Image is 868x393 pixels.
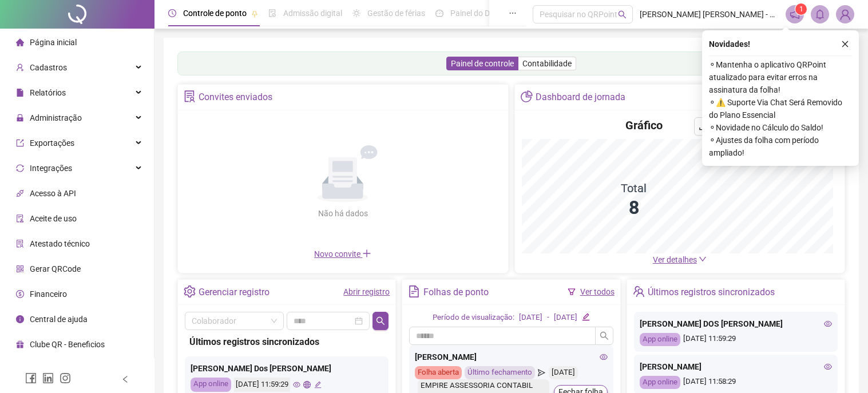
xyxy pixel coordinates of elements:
[415,366,462,379] div: Folha aberta
[709,134,852,159] span: ⚬ Ajustes da folha com período ampliado!
[837,6,854,23] img: 25359
[290,207,395,220] div: Não há dados
[16,215,24,223] span: audit
[16,38,24,46] span: home
[314,381,322,388] span: edit
[30,214,77,223] span: Aceite de uso
[709,121,852,134] span: ⚬ Novidade no Cálculo do Saldo!
[199,88,272,107] div: Convites enviados
[184,285,196,297] span: setting
[16,315,24,323] span: info-circle
[509,9,517,17] span: ellipsis
[376,316,385,325] span: search
[121,375,129,383] span: left
[433,312,514,324] div: Período de visualização:
[16,290,24,298] span: dollar
[536,88,625,107] div: Dashboard de jornada
[30,113,82,122] span: Administração
[521,90,533,102] span: pie-chart
[30,189,76,198] span: Acesso à API
[30,289,67,299] span: Financeiro
[30,138,74,148] span: Exportações
[362,249,371,258] span: plus
[42,372,54,384] span: linkedin
[618,10,627,19] span: search
[824,320,832,328] span: eye
[450,9,495,18] span: Painel do DP
[303,381,311,388] span: global
[199,283,269,302] div: Gerenciar registro
[824,363,832,371] span: eye
[640,360,832,373] div: [PERSON_NAME]
[16,164,24,172] span: sync
[191,378,231,392] div: App online
[16,63,24,72] span: user-add
[653,255,697,264] span: Ver detalhes
[283,9,342,18] span: Admissão digital
[799,5,803,13] span: 1
[547,312,549,324] div: -
[30,239,90,248] span: Atestado técnico
[30,340,105,349] span: Clube QR - Beneficios
[568,288,576,296] span: filter
[16,265,24,273] span: qrcode
[25,372,37,384] span: facebook
[352,9,360,17] span: sun
[549,366,578,379] div: [DATE]
[640,376,680,389] div: App online
[699,122,708,131] span: download
[293,381,300,388] span: eye
[16,189,24,197] span: api
[415,351,607,363] div: [PERSON_NAME]
[189,335,384,349] div: Últimos registros sincronizados
[191,362,383,375] div: [PERSON_NAME] Dos [PERSON_NAME]
[600,353,608,361] span: eye
[16,89,24,97] span: file
[519,312,542,324] div: [DATE]
[30,315,88,324] span: Central de ajuda
[268,9,276,17] span: file-done
[314,249,371,259] span: Novo convite
[648,283,775,302] div: Últimos registros sincronizados
[16,240,24,248] span: solution
[234,378,290,392] div: [DATE] 11:59:29
[653,255,707,264] a: Ver detalhes down
[60,372,71,384] span: instagram
[522,59,572,68] span: Contabilidade
[367,9,425,18] span: Gestão de férias
[30,38,77,47] span: Página inicial
[184,90,196,102] span: solution
[709,38,750,50] span: Novidades !
[600,331,609,340] span: search
[30,164,72,173] span: Integrações
[343,287,390,296] a: Abrir registro
[554,312,577,324] div: [DATE]
[709,58,852,96] span: ⚬ Mantenha o aplicativo QRPoint atualizado para evitar erros na assinatura da folha!
[16,139,24,147] span: export
[841,40,849,48] span: close
[423,283,489,302] div: Folhas de ponto
[640,317,832,330] div: [PERSON_NAME] DOS [PERSON_NAME]
[168,9,176,17] span: clock-circle
[465,366,535,379] div: Último fechamento
[30,63,67,72] span: Cadastros
[625,117,663,133] h4: Gráfico
[699,255,707,263] span: down
[451,59,514,68] span: Painel de controle
[16,114,24,122] span: lock
[16,340,24,348] span: gift
[815,9,825,19] span: bell
[408,285,420,297] span: file-text
[640,333,680,346] div: App online
[795,3,807,15] sup: 1
[30,88,66,97] span: Relatórios
[640,8,779,21] span: [PERSON_NAME] [PERSON_NAME] - EMPIRE ASSESSORIA CONTÁBIL LTDA
[580,287,615,296] a: Ver todos
[183,9,247,18] span: Controle de ponto
[251,10,258,17] span: pushpin
[640,333,832,346] div: [DATE] 11:59:29
[633,285,645,297] span: team
[30,264,81,273] span: Gerar QRCode
[709,96,852,121] span: ⚬ ⚠️ Suporte Via Chat Será Removido do Plano Essencial
[435,9,443,17] span: dashboard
